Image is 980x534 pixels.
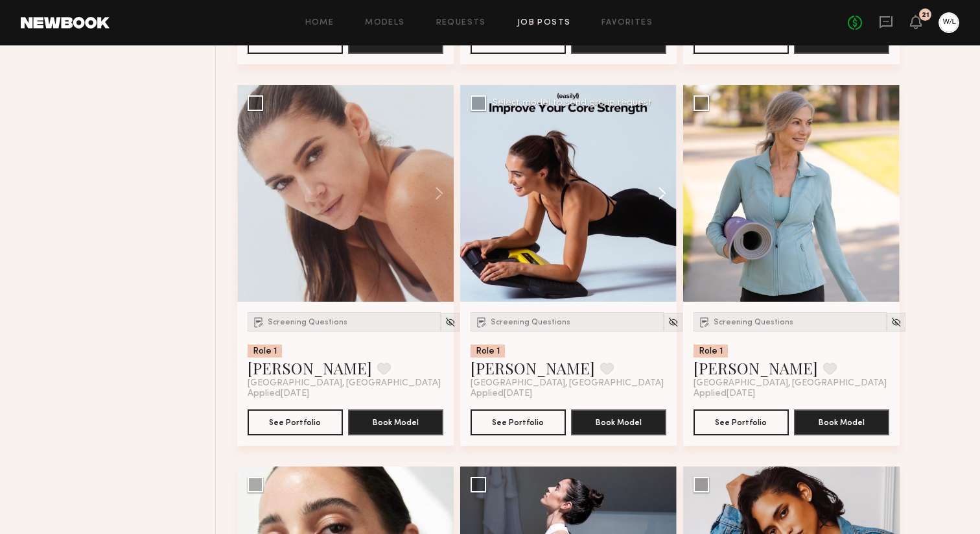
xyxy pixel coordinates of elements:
[571,34,666,45] a: Book Model
[348,416,443,427] a: Book Model
[571,416,666,427] a: Book Model
[694,358,818,378] a: [PERSON_NAME]
[248,409,343,435] button: See Portfolio
[471,345,505,358] div: Role 1
[445,317,456,328] img: Unhide Model
[471,389,666,399] div: Applied [DATE]
[891,317,902,328] img: Unhide Model
[794,34,889,45] a: Book Model
[248,389,443,399] div: Applied [DATE]
[694,345,728,358] div: Role 1
[348,34,443,45] a: Book Model
[491,319,570,326] span: Screening Questions
[471,409,566,435] button: See Portfolio
[365,19,404,27] a: Models
[268,319,347,326] span: Screening Questions
[694,409,789,435] button: See Portfolio
[248,378,441,389] span: [GEOGRAPHIC_DATA], [GEOGRAPHIC_DATA]
[571,409,666,435] button: Book Model
[922,12,929,19] div: 21
[794,416,889,427] a: Book Model
[252,315,265,328] img: Submission Icon
[668,317,679,328] img: Unhide Model
[471,358,595,378] a: [PERSON_NAME]
[694,378,887,389] span: [GEOGRAPHIC_DATA], [GEOGRAPHIC_DATA]
[348,409,443,435] button: Book Model
[248,358,372,378] a: [PERSON_NAME]
[794,409,889,435] button: Book Model
[471,378,664,389] span: [GEOGRAPHIC_DATA], [GEOGRAPHIC_DATA]
[601,19,653,27] a: Favorites
[436,19,486,27] a: Requests
[248,345,282,358] div: Role 1
[694,389,889,399] div: Applied [DATE]
[305,19,334,27] a: Home
[698,315,711,328] img: Submission Icon
[475,315,488,328] img: Submission Icon
[714,319,793,326] span: Screening Questions
[517,19,571,27] a: Job Posts
[493,99,652,108] div: Select model to send group request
